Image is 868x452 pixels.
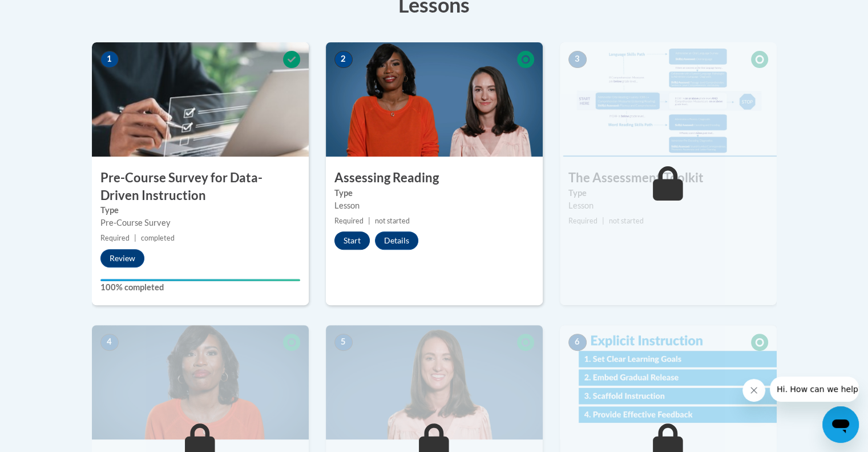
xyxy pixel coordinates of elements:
span: 1 [100,51,119,68]
span: Required [100,234,130,242]
img: Course Image [326,325,543,439]
button: Review [100,249,144,267]
div: Your progress [100,279,300,281]
span: 4 [100,334,119,351]
iframe: Message from company [770,377,859,402]
span: Required [568,217,597,225]
span: completed [141,234,175,242]
label: Type [100,204,300,217]
span: not started [609,217,644,225]
iframe: Button to launch messaging window [822,406,859,443]
h3: Assessing Reading [326,169,543,187]
span: 3 [568,51,587,68]
span: Hi. How can we help? [7,8,92,17]
img: Course Image [560,42,777,157]
span: Required [334,217,364,225]
span: | [134,234,136,242]
label: 100% completed [100,281,300,294]
button: Details [375,231,418,250]
span: 2 [334,51,353,68]
span: not started [375,217,410,225]
img: Course Image [326,42,543,157]
img: Course Image [92,325,309,439]
img: Course Image [560,325,777,439]
h3: Pre-Course Survey for Data-Driven Instruction [92,169,309,205]
label: Type [568,187,768,199]
div: Pre-Course Survey [100,217,300,229]
img: Course Image [92,42,309,157]
h3: The Assessment Toolkit [560,169,777,187]
div: Lesson [568,199,768,212]
span: 5 [334,334,353,351]
div: Lesson [334,199,534,212]
span: 6 [568,334,587,351]
button: Start [334,231,370,250]
span: | [368,217,370,225]
label: Type [334,187,534,199]
iframe: Close message [742,379,765,402]
span: | [602,217,604,225]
